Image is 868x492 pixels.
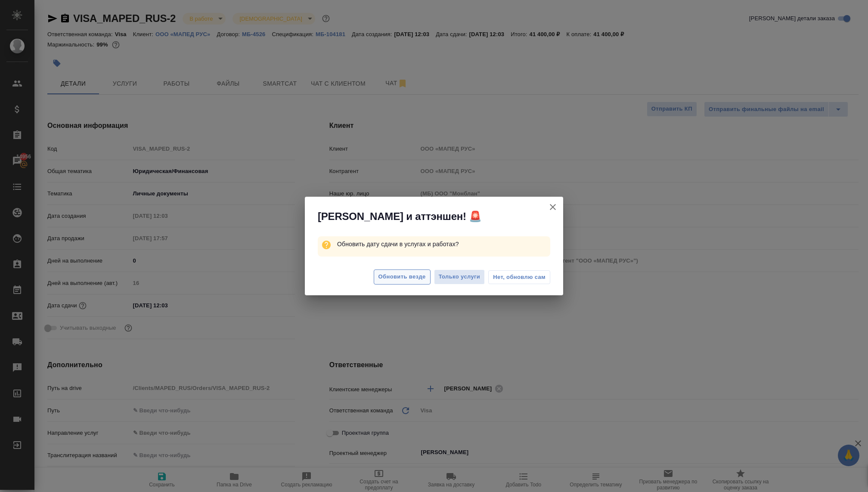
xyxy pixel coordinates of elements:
[337,236,550,252] p: Обновить дату сдачи в услугах и работах?
[434,269,485,285] button: Только услуги
[378,272,426,282] span: Обновить везде
[493,273,546,282] span: Нет, обновлю сам
[318,210,482,223] span: [PERSON_NAME] и аттэншен! 🚨
[374,269,431,285] button: Обновить везде
[488,270,550,284] button: Нет, обновлю сам
[439,272,480,282] span: Только услуги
